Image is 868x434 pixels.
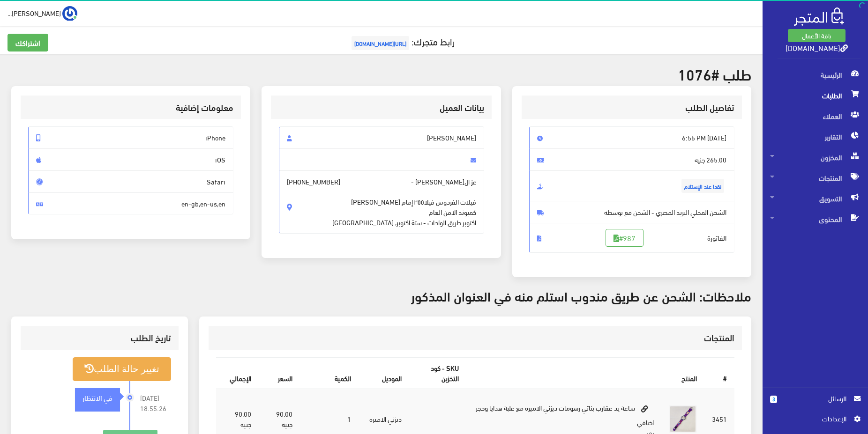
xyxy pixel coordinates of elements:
span: المحتوى [770,209,861,229]
h3: تفاصيل الطلب [529,103,734,112]
span: [DATE] 18:55:26 [140,393,171,413]
span: نقدا عند الإستلام [681,179,724,193]
span: العملاء [770,106,861,126]
span: المخزون [770,147,861,168]
th: الموديل [359,358,409,388]
th: السعر [259,358,300,388]
a: [DOMAIN_NAME] [786,41,848,54]
span: الطلبات [770,85,861,106]
span: فيلات الفردوس فيلا٣٥٥ إمام [PERSON_NAME] كمبوند الامن العام اكتوبر طريق الواحات - ستة اكتوبر, [GE... [332,187,476,228]
span: الشحن المحلي البريد المصري - الشحن مع بوسطه [529,201,734,223]
a: الرئيسية [763,65,868,85]
h3: بيانات العميل [279,103,484,112]
a: 3 الرسائل [770,393,861,413]
span: عز ال[PERSON_NAME] - [279,170,484,234]
th: # [704,358,734,388]
strong: في الانتظار [82,392,112,403]
h2: طلب #1076 [11,66,751,82]
img: ... [62,6,77,21]
span: [DATE] 6:55 PM [529,126,734,149]
span: التقارير [770,126,861,147]
span: الرئيسية [770,65,861,85]
img: . [794,7,844,26]
span: [PERSON_NAME] [279,126,484,149]
span: [PHONE_NUMBER] [287,177,340,187]
th: اﻹجمالي [216,358,259,388]
span: en-gb,en-us,en [28,192,233,215]
h3: المنتجات [216,333,734,342]
span: الرسائل [785,393,846,404]
th: الكمية [300,358,359,388]
th: المنتج [466,358,704,388]
a: المخزون [763,147,868,168]
a: باقة الأعمال [788,29,846,42]
span: [PERSON_NAME]... [7,7,61,19]
a: التقارير [763,126,868,147]
a: ... [PERSON_NAME]... [7,6,77,21]
span: iPhone [28,126,233,149]
h3: معلومات إضافية [28,103,233,112]
iframe: Drift Widget Chat Controller [11,370,47,405]
span: Safari [28,170,233,193]
a: اشتراكك [7,34,48,51]
button: تغيير حالة الطلب [73,357,171,381]
span: iOS [28,148,233,171]
a: #987 [606,229,644,247]
a: العملاء [763,106,868,126]
h3: تاريخ الطلب [28,333,171,342]
span: 3 [770,396,777,403]
span: التسويق [770,188,861,209]
span: المنتجات [770,168,861,188]
a: الطلبات [763,85,868,106]
th: SKU - كود التخزين [409,358,466,388]
span: اﻹعدادات [778,413,846,424]
a: المحتوى [763,209,868,229]
a: اﻹعدادات [770,413,861,428]
a: رابط متجرك:[URL][DOMAIN_NAME] [349,32,455,50]
span: الفاتورة [529,223,734,253]
span: [URL][DOMAIN_NAME] [352,36,409,50]
span: 265.00 جنيه [529,148,734,171]
h3: ملاحظات: الشحن عن طريق مندوب استلم منه في العنوان المذكور [11,288,751,303]
a: المنتجات [763,168,868,188]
